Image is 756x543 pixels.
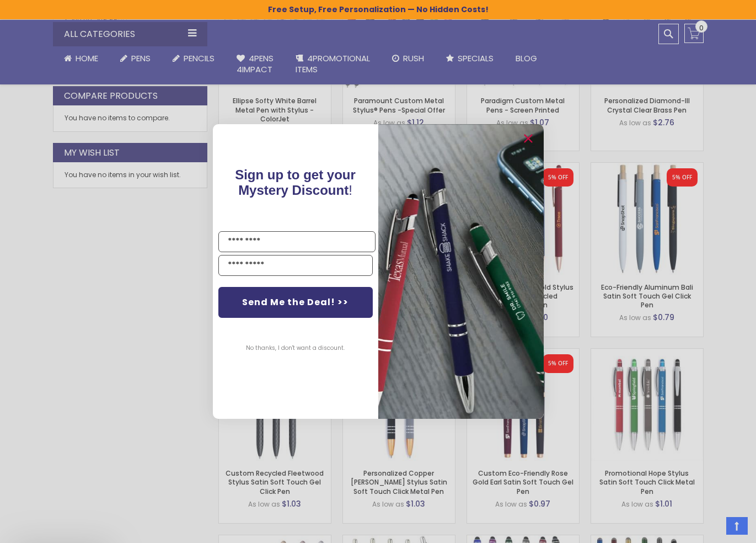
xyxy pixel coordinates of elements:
span: Sign up to get your Mystery Discount [235,167,356,198]
button: Close dialog [519,130,537,147]
span: ! [235,167,356,198]
button: No thanks, I don't want a discount. [240,334,350,362]
button: Send Me the Deal! >> [218,287,373,318]
img: pop-up-image [378,124,544,418]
